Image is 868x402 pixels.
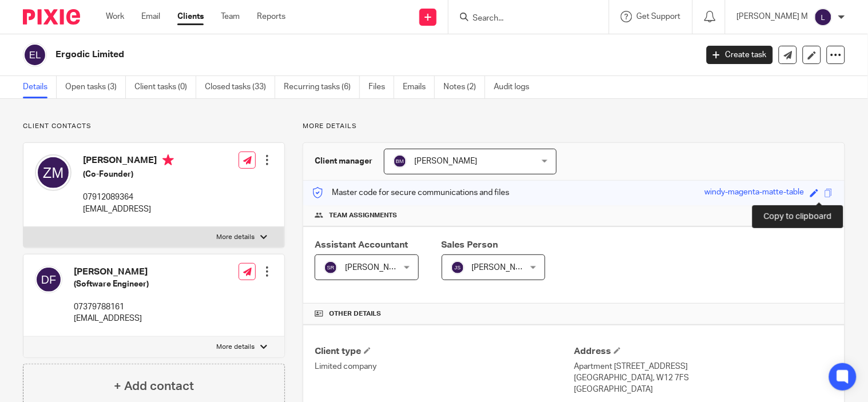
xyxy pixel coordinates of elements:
input: Search [471,14,574,24]
p: Apartment [STREET_ADDRESS] [574,361,833,372]
p: More details [216,343,255,352]
span: [PERSON_NAME] [414,157,477,165]
p: [EMAIL_ADDRESS] [83,204,174,215]
p: [GEOGRAPHIC_DATA] [574,384,833,395]
p: Limited company [315,361,574,372]
h4: Client type [315,345,574,357]
a: Create task [707,46,773,64]
p: [GEOGRAPHIC_DATA], W12 7FS [574,372,833,384]
img: svg%3E [814,8,833,26]
h4: Address [574,345,833,357]
a: Work [106,11,124,22]
a: Notes (2) [443,76,485,98]
a: Reports [257,11,286,22]
h4: [PERSON_NAME] [74,266,149,278]
h5: (Software Engineer) [74,278,149,290]
img: svg%3E [35,266,62,293]
i: Primary [162,154,174,166]
span: [PERSON_NAME] [345,264,408,272]
span: Sales Person [442,240,498,249]
a: Team [221,11,240,22]
p: Client contacts [23,122,285,131]
p: 07379788161 [74,301,149,313]
h2: Ergodic Limited [56,49,562,61]
a: Clients [177,11,204,22]
img: svg%3E [324,261,338,274]
p: [EMAIL_ADDRESS] [74,313,149,324]
a: Audit logs [494,76,538,98]
h5: (Co-Founder) [83,169,174,180]
img: svg%3E [35,154,72,191]
span: Team assignments [329,211,397,220]
a: Client tasks (0) [134,76,196,98]
img: Pixie [23,9,80,25]
div: windy-magenta-matte-table [705,186,804,200]
p: Master code for secure communications and files [312,187,509,198]
h3: Client manager [315,156,372,167]
img: svg%3E [393,154,407,168]
h4: + Add contact [114,377,194,395]
img: svg%3E [23,43,47,67]
a: Details [23,76,57,98]
a: Closed tasks (33) [205,76,275,98]
a: Open tasks (3) [65,76,126,98]
h4: [PERSON_NAME] [83,154,174,169]
span: Get Support [637,13,681,21]
span: Other details [329,309,381,319]
p: More details [216,233,255,242]
a: Recurring tasks (6) [284,76,360,98]
span: [PERSON_NAME] [472,264,535,272]
p: 07912089364 [83,192,174,203]
img: svg%3E [451,261,465,274]
p: [PERSON_NAME] M [737,11,808,22]
a: Email [141,11,160,22]
a: Emails [403,76,435,98]
p: More details [303,122,845,131]
a: Files [368,76,394,98]
span: Assistant Accountant [315,240,408,249]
